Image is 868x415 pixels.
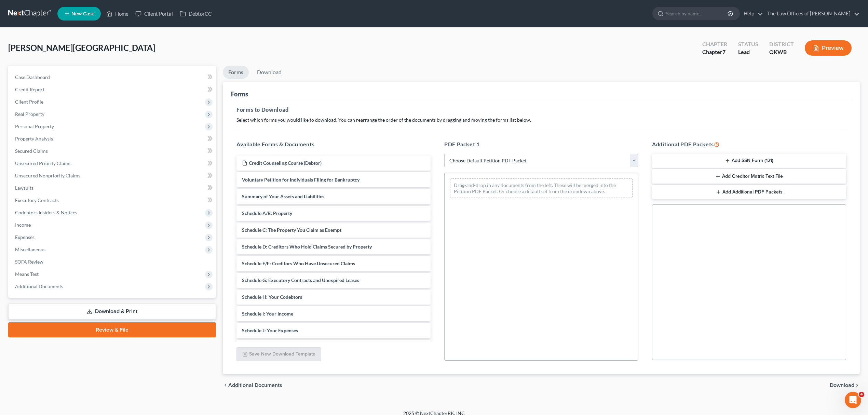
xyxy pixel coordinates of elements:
span: Miscellaneous [15,246,45,252]
div: Forms [231,90,248,98]
i: chevron_left [223,383,228,388]
span: Real Property [15,111,44,117]
div: District [769,40,794,48]
h5: PDF Packet 1 [444,140,638,148]
div: Status [738,40,758,48]
span: Means Test [15,271,39,277]
span: Client Profile [15,99,43,105]
a: Home [103,8,132,20]
span: SOFA Review [15,259,43,265]
a: Client Portal [132,8,176,20]
button: Preview [805,40,852,56]
button: Add Creditor Matrix Text File [652,169,846,184]
button: Download chevron_right [830,383,860,388]
a: Help [740,8,763,20]
div: Drag-and-drop in any documents from the left. These will be merged into the Petition PDF Packet. ... [450,178,633,198]
span: Additional Documents [228,383,282,388]
a: chevron_left Additional Documents [223,383,282,388]
span: Unsecured Priority Claims [15,160,71,166]
a: Property Analysis [10,133,216,145]
a: Review & File [8,322,216,337]
span: Schedule C: The Property You Claim as Exempt [242,227,341,233]
span: Property Analysis [15,136,53,142]
span: Credit Counseling Course (Debtor) [249,160,322,166]
span: Schedule H: Your Codebtors [242,294,302,300]
div: Lead [738,48,758,56]
i: chevron_right [854,383,860,388]
button: Add Additional PDF Packets [652,185,846,199]
span: Personal Property [15,123,54,129]
span: Codebtors Insiders & Notices [15,210,77,215]
span: 4 [859,392,864,397]
a: Download & Print [8,304,216,320]
a: Download [252,66,287,79]
span: Schedule I: Your Income [242,311,293,317]
a: SOFA Review [10,256,216,268]
a: Lawsuits [10,182,216,194]
div: Chapter [702,48,727,56]
div: OKWB [769,48,794,56]
span: Executory Contracts [15,197,59,203]
span: Voluntary Petition for Individuals Filing for Bankruptcy [242,177,360,183]
h5: Available Forms & Documents [236,140,431,148]
button: Save New Download Template [236,347,321,362]
span: New Case [71,11,94,16]
a: Executory Contracts [10,194,216,206]
span: Case Dashboard [15,74,50,80]
a: Case Dashboard [10,71,216,83]
div: Chapter [702,40,727,48]
span: Additional Documents [15,283,63,289]
span: Schedule D: Creditors Who Hold Claims Secured by Property [242,244,372,250]
a: Credit Report [10,83,216,96]
h5: Forms to Download [236,106,846,114]
input: Search by name... [666,7,729,20]
span: Download [830,383,854,388]
span: Unsecured Nonpriority Claims [15,173,80,178]
a: Secured Claims [10,145,216,157]
span: Schedule G: Executory Contracts and Unexpired Leases [242,277,359,283]
span: [PERSON_NAME][GEOGRAPHIC_DATA] [8,43,155,53]
span: Schedule J: Your Expenses [242,327,298,333]
h5: Additional PDF Packets [652,140,846,148]
span: 7 [722,49,725,55]
span: Expenses [15,234,35,240]
span: Summary of Your Assets and Liabilities [242,193,324,199]
a: DebtorCC [176,8,215,20]
iframe: Intercom live chat [845,392,861,408]
span: Income [15,222,31,228]
span: Lawsuits [15,185,33,191]
a: Unsecured Priority Claims [10,157,216,170]
span: Secured Claims [15,148,48,154]
a: Forms [223,66,249,79]
span: Schedule A/B: Property [242,210,292,216]
p: Select which forms you would like to download. You can rearrange the order of the documents by dr... [236,117,846,123]
span: Schedule E/F: Creditors Who Have Unsecured Claims [242,260,355,266]
button: Add SSN Form (121) [652,154,846,168]
a: Unsecured Nonpriority Claims [10,170,216,182]
span: Credit Report [15,86,44,92]
a: The Law Offices of [PERSON_NAME] [764,8,859,20]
